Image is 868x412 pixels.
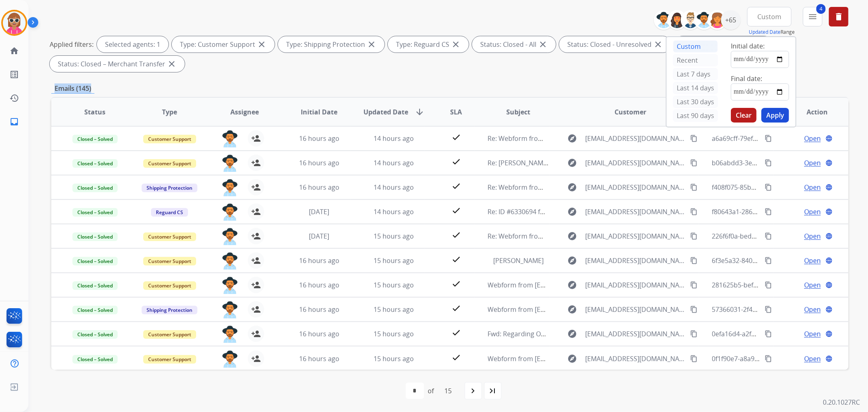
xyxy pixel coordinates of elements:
mat-icon: list_alt [9,70,19,79]
mat-icon: person_add [251,280,261,290]
mat-icon: content_copy [690,306,697,313]
span: 14 hours ago [374,158,414,167]
img: agent-avatar [222,228,238,245]
span: Closed – Solved [72,257,118,265]
mat-icon: content_copy [690,232,697,240]
mat-icon: person_add [251,158,261,168]
img: agent-avatar [222,277,238,294]
div: +65 [721,10,741,30]
mat-icon: explore [567,182,577,192]
span: Subject [506,107,530,117]
mat-icon: language [825,281,833,289]
mat-icon: content_copy [765,184,772,191]
mat-icon: person_add [251,354,261,364]
span: Closed – Solved [72,159,118,168]
p: Emails (145) [51,83,94,94]
mat-icon: content_copy [690,257,697,264]
th: Action [774,98,848,126]
span: Closed – Solved [72,232,118,241]
span: Initial date: [731,42,765,50]
span: [DATE] [309,232,329,241]
span: Open [804,256,821,265]
mat-icon: content_copy [765,257,772,264]
span: Customer [614,107,646,117]
span: 16 hours ago [299,354,339,363]
mat-icon: close [451,39,461,49]
mat-icon: delete [834,12,844,22]
span: 281625b5-bef8-49bb-a4f8-473539791661 [712,281,836,289]
span: 0f1f90e7-a8a9-424f-81f0-f134acc02635 [712,354,829,363]
span: [EMAIL_ADDRESS][DOMAIN_NAME] [585,280,685,290]
span: SLA [450,107,462,117]
mat-icon: content_copy [765,135,772,142]
mat-icon: menu [808,12,818,22]
span: Open [804,231,821,241]
span: 15 hours ago [374,305,414,314]
span: Open [804,182,821,192]
div: Type: Shipping Protection [278,36,385,53]
span: Open [804,329,821,339]
mat-icon: person_add [251,256,261,265]
button: Clear [731,108,756,123]
span: Closed – Solved [72,281,118,290]
span: 14 hours ago [374,134,414,143]
span: 14 hours ago [374,207,414,216]
mat-icon: close [538,39,548,49]
span: Open [804,134,821,143]
mat-icon: check [451,328,461,337]
mat-icon: person_add [251,207,261,217]
mat-icon: check [451,157,461,167]
span: Shipping Protection [142,306,197,314]
div: Last 14 days [673,82,718,94]
span: Open [804,305,821,314]
mat-icon: explore [567,134,577,143]
mat-icon: content_copy [765,159,772,167]
span: Customer Support [143,330,196,339]
mat-icon: close [257,39,267,49]
img: agent-avatar [222,155,238,172]
span: [EMAIL_ADDRESS][DOMAIN_NAME] [585,231,685,241]
mat-icon: person_add [251,182,261,192]
img: agent-avatar [222,301,238,318]
span: a6a69cff-79ef-419b-8813-8bfeb8d52ff0 [712,134,830,143]
mat-icon: history [9,93,19,103]
mat-icon: check [451,181,461,191]
mat-icon: content_copy [690,159,697,167]
span: 15 hours ago [374,329,414,338]
mat-icon: content_copy [765,330,772,337]
span: Customer Support [143,257,196,265]
img: agent-avatar [222,179,238,196]
mat-icon: person_add [251,231,261,241]
span: Open [804,354,821,364]
span: Re: [PERSON_NAME] [488,158,549,167]
mat-icon: language [825,257,833,264]
mat-icon: explore [567,256,577,265]
span: 16 hours ago [299,329,339,338]
span: Reguard CS [151,208,188,217]
span: 16 hours ago [299,183,339,192]
mat-icon: content_copy [765,355,772,362]
mat-icon: language [825,232,833,240]
span: Open [804,280,821,290]
mat-icon: close [653,39,663,49]
img: agent-avatar [222,204,238,221]
button: Updated Date [749,29,781,35]
mat-icon: check [451,279,461,289]
mat-icon: content_copy [765,306,772,313]
span: 16 hours ago [299,256,339,265]
mat-icon: content_copy [690,135,697,142]
span: Assignee [230,107,259,117]
span: Re: Webform from [EMAIL_ADDRESS][DOMAIN_NAME] on [DATE] [488,183,683,192]
div: Custom [673,40,718,53]
button: Custom [747,7,791,26]
mat-icon: language [825,159,833,167]
mat-icon: language [825,330,833,337]
span: 15 hours ago [374,281,414,289]
span: Status [84,107,105,117]
span: 14 hours ago [374,183,414,192]
span: [EMAIL_ADDRESS][DOMAIN_NAME] [585,354,685,364]
div: 15 [438,383,459,399]
mat-icon: home [9,46,19,56]
mat-icon: arrow_downward [415,107,424,117]
span: Re: Webform from [EMAIL_ADDRESS][DOMAIN_NAME] on [DATE] [488,232,683,241]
